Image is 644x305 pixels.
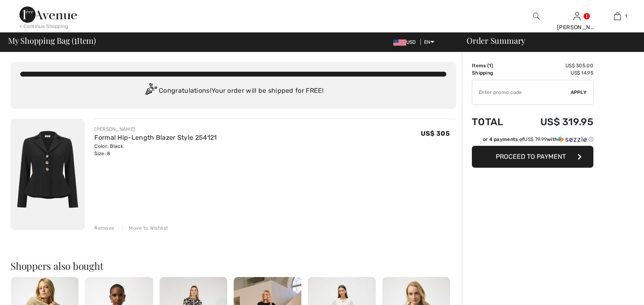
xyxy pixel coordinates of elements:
[483,136,593,143] div: or 4 payments of with
[472,80,571,105] input: Promo code
[94,126,217,133] div: [PERSON_NAME]
[20,83,446,99] div: Congratulations! Your order will be shipped for FREE!
[421,130,450,137] span: US$ 305
[472,136,593,146] div: or 4 payments ofUS$ 79.99withSezzle Click to learn more about Sezzle
[122,224,168,232] div: Move to Wishlist
[393,39,419,45] span: USD
[533,11,540,21] img: search the website
[8,36,96,45] span: My Shopping Bag ( Item)
[94,224,114,232] div: Remove
[19,23,68,30] div: < Continue Shopping
[597,11,637,21] a: 1
[74,34,77,45] span: 1
[558,136,587,143] img: Sezzle
[517,108,593,136] td: US$ 319.95
[517,69,593,77] td: US$ 14.95
[489,63,491,68] span: 1
[557,23,597,32] div: [PERSON_NAME]
[94,134,217,141] a: Formal Hip-Length Blazer Style 254121
[574,12,580,20] a: Sign In
[574,11,580,21] img: My Info
[614,11,621,21] img: My Bag
[524,137,547,142] span: US$ 79.99
[571,89,587,96] span: Apply
[393,39,406,46] img: US Dollar
[472,108,517,136] td: Total
[19,6,77,23] img: 1ère Avenue
[94,143,217,157] div: Color: Black Size: 8
[11,261,456,271] h2: Shoppers also bought
[424,39,434,45] span: EN
[457,36,639,45] div: Order Summary
[625,13,627,20] span: 1
[472,62,517,69] td: Items ( )
[496,153,566,160] span: Proceed to Payment
[517,62,593,69] td: US$ 305.00
[472,146,593,168] button: Proceed to Payment
[11,119,85,230] img: Formal Hip-Length Blazer Style 254121
[143,83,159,99] img: Congratulation2.svg
[472,69,517,77] td: Shipping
